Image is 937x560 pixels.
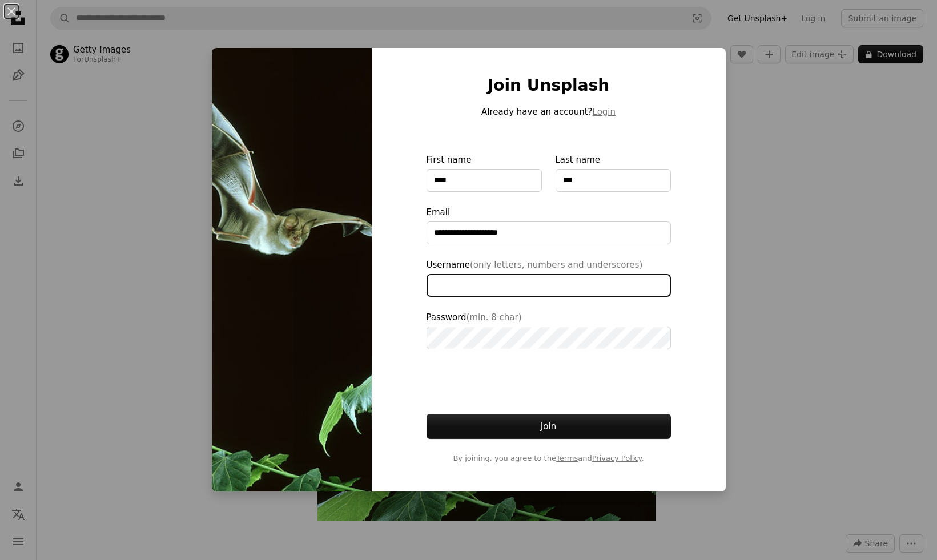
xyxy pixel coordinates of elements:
[592,454,642,462] a: Privacy Policy
[556,153,671,192] label: Last name
[427,206,671,244] label: Email
[427,311,671,349] label: Password
[212,48,372,491] img: premium_photo-1661964371656-10568b5cb2c9
[427,105,671,119] p: Already have an account?
[556,169,671,192] input: Last name
[427,414,671,439] button: Join
[427,258,671,297] label: Username
[427,327,671,349] input: Password(min. 8 char)
[467,312,522,323] span: (min. 8 char)
[427,274,671,297] input: Username(only letters, numbers and underscores)
[593,105,616,119] button: Login
[470,260,642,270] span: (only letters, numbers and underscores)
[427,75,671,96] h1: Join Unsplash
[427,453,671,464] span: By joining, you agree to the and .
[427,221,671,244] input: Email
[556,454,578,462] a: Terms
[427,153,542,192] label: First name
[427,169,542,192] input: First name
